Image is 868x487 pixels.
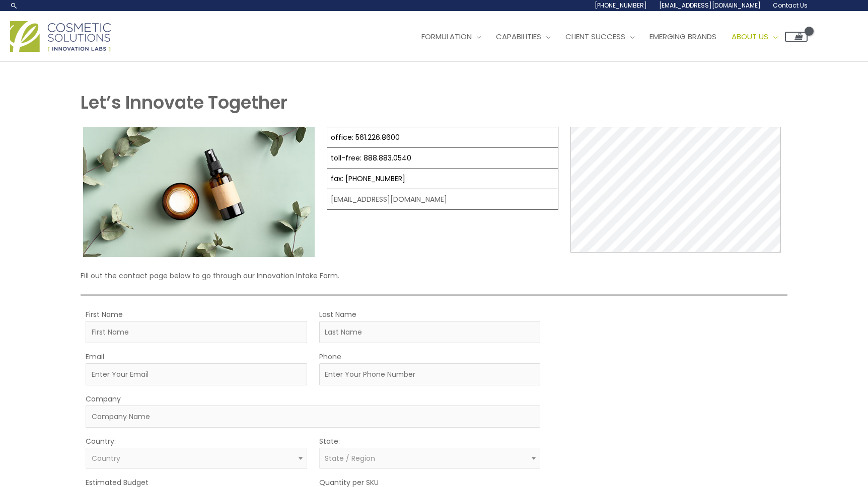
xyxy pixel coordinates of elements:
a: Search icon link [10,2,18,10]
span: [PHONE_NUMBER] [595,1,647,10]
strong: Let’s Innovate Together [81,90,287,115]
a: office: 561.226.8600 [331,132,400,142]
a: toll-free: 888.883.0540 [331,153,411,163]
nav: Site Navigation [406,22,808,52]
img: Cosmetic Solutions Logo [10,21,111,52]
a: About Us [724,22,785,52]
span: Emerging Brands [649,31,716,42]
span: Contact Us [773,1,808,10]
input: Company Name [86,405,540,428]
span: Capabilities [496,31,541,42]
p: Fill out the contact page below to go through our Innovation Intake Form. [81,269,787,282]
input: Last Name [319,321,541,343]
span: [EMAIL_ADDRESS][DOMAIN_NAME] [659,1,761,10]
span: Country [92,453,120,463]
span: Client Success [565,31,625,42]
input: Enter Your Phone Number [319,363,541,385]
a: Formulation [414,22,488,52]
td: [EMAIL_ADDRESS][DOMAIN_NAME] [327,189,558,210]
a: fax: [PHONE_NUMBER] [331,174,405,184]
span: State / Region [325,453,375,463]
span: About Us [732,31,768,42]
label: Country: [86,435,116,448]
label: State: [319,435,340,448]
a: View Shopping Cart, empty [785,32,808,42]
input: First Name [86,321,307,343]
a: Capabilities [488,22,558,52]
label: Company [86,392,121,405]
a: Emerging Brands [642,22,724,52]
a: Client Success [558,22,642,52]
label: Last Name [319,308,356,321]
img: Contact page image for private label skincare manufacturer Cosmetic solutions shows a skin care b... [83,127,315,257]
span: Formulation [421,31,472,42]
label: Email [86,350,104,363]
input: Enter Your Email [86,363,307,385]
label: First Name [86,308,123,321]
label: Phone [319,350,341,363]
